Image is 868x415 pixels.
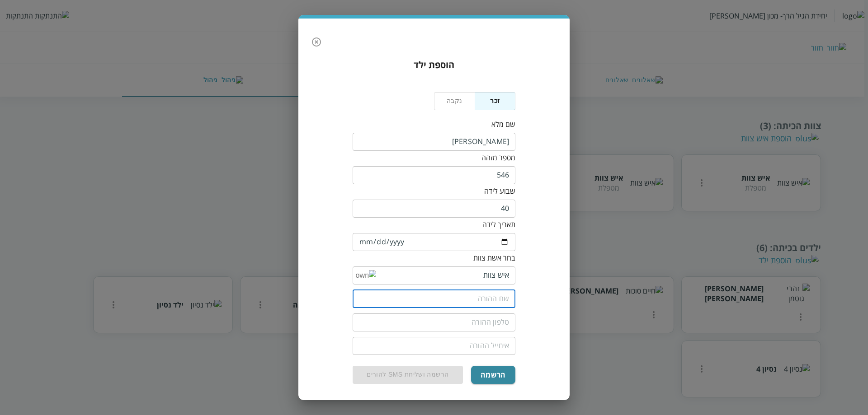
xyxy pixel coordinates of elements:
button: זכר [475,92,516,110]
input: שם ההורה [353,290,515,308]
img: down [356,270,376,280]
input: בחר אשת צוות [376,266,509,284]
input: טלפון ההורה [353,313,515,331]
h3: הוספת ילד [315,59,553,71]
button: הרשמה [471,366,515,384]
input: מספר מזהה [353,166,515,184]
div: מספר מזהה [353,153,515,163]
div: שם מלא [353,119,515,129]
input: תאריך לידה [353,233,515,251]
input: אימייל ההורה [353,337,515,355]
input: שם מלא [353,133,515,151]
div: שבוע לידה [353,186,515,196]
div: תאריך לידה [353,219,515,229]
button: נקבה [434,92,475,110]
input: שבוע לידה [353,200,515,218]
div: בחר אשת צוות [353,253,515,263]
div: Platform [434,92,515,119]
